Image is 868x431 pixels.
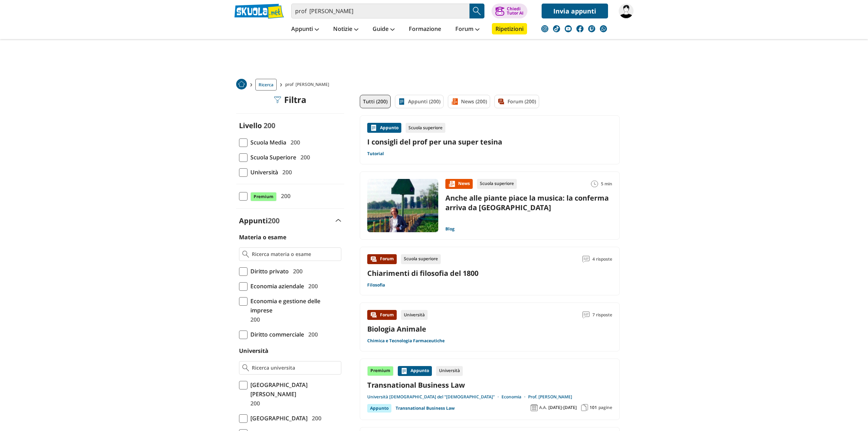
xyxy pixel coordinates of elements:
[248,315,260,324] span: 200
[590,405,597,410] span: 101
[298,153,310,162] span: 200
[494,95,539,108] a: Forum (200)
[507,7,523,15] div: Chiedi Tutor AI
[370,256,377,263] img: Forum contenuto
[395,95,444,108] a: Appunti (200)
[445,193,609,212] a: Anche alle piante piace la musica: la conferma arriva da [GEOGRAPHIC_DATA]
[252,251,338,258] input: Ricerca materia o esame
[601,179,612,189] span: 5 min
[370,124,377,131] img: Appunti contenuto
[528,394,572,400] a: Prof. [PERSON_NAME]
[290,267,303,276] span: 200
[472,6,482,16] img: Cerca appunti, riassunti o versioni
[248,153,296,162] span: Scuola Superiore
[285,79,332,91] span: prof [PERSON_NAME]
[401,367,408,375] img: Appunti contenuto
[278,191,291,201] span: 200
[309,414,321,423] span: 200
[565,25,572,32] img: youtube
[492,23,527,34] a: Ripetizioni
[367,338,445,344] a: Chimica e Tecnologia Farmaceutiche
[367,404,391,413] div: Appunto
[288,138,300,147] span: 200
[239,347,268,355] label: Università
[396,404,455,413] a: Transnational Business Law
[367,268,478,278] a: Chiarimenti di filosofia del 1800
[553,25,560,32] img: tiktok
[398,366,432,376] div: Appunto
[367,366,394,376] div: Premium
[248,330,304,339] span: Diritto commerciale
[451,98,458,105] img: News filtro contenuto
[239,121,262,130] label: Livello
[531,404,538,411] img: Anno accademico
[305,282,318,291] span: 200
[367,380,612,390] a: Transnational Business Law
[248,399,260,408] span: 200
[367,254,397,264] div: Forum
[576,25,584,32] img: facebook
[406,123,445,133] div: Scuola superiore
[548,405,577,410] span: [DATE]-[DATE]
[248,282,304,291] span: Economia aziendale
[370,311,377,318] img: Forum contenuto
[289,23,321,36] a: Appunti
[492,4,527,18] button: ChiediTutor AI
[367,179,438,232] img: Immagine news
[445,226,455,232] a: Blog
[248,380,341,399] span: [GEOGRAPHIC_DATA][PERSON_NAME]
[255,79,277,91] a: Ricerca
[336,219,341,222] img: Apri e chiudi sezione
[331,23,360,36] a: Notizie
[539,405,547,410] span: A.A.
[367,123,401,133] div: Appunto
[280,168,292,177] span: 200
[581,404,588,411] img: Pagine
[598,405,612,410] span: pagine
[582,256,590,263] img: Commenti lettura
[242,251,249,258] img: Ricerca materia o esame
[367,137,612,147] a: I consigli del prof per una super tesina
[470,4,484,18] button: Search Button
[401,254,441,264] div: Scuola superiore
[305,330,318,339] span: 200
[436,366,463,376] div: Università
[248,296,341,315] span: Economia e gestione delle imprese
[274,96,281,103] img: Filtra filtri mobile
[592,310,612,320] span: 7 risposte
[371,23,396,36] a: Guide
[448,180,455,187] img: News contenuto
[398,98,405,105] img: Appunti filtro contenuto
[592,254,612,264] span: 4 risposte
[367,324,426,334] a: Biologia Animale
[619,4,634,18] img: marimal1
[291,4,470,18] input: Cerca appunti, riassunti o versioni
[248,138,286,147] span: Scuola Media
[367,310,397,320] div: Forum
[477,179,517,189] div: Scuola superiore
[248,168,278,177] span: Università
[360,95,391,108] a: Tutti (200)
[248,414,308,423] span: [GEOGRAPHIC_DATA]
[367,282,385,288] a: Filosofia
[367,394,501,400] a: Università [DEMOGRAPHIC_DATA] del "[DEMOGRAPHIC_DATA]"
[591,180,598,187] img: Tempo lettura
[239,233,286,241] label: Materia o esame
[582,311,590,318] img: Commenti lettura
[588,25,595,32] img: twitch
[274,95,306,105] div: Filtra
[448,95,490,108] a: News (200)
[541,25,548,32] img: instagram
[401,310,428,320] div: Università
[268,216,280,225] span: 200
[236,79,247,89] img: Home
[445,179,473,189] div: News
[250,192,277,201] span: Premium
[236,79,247,91] a: Home
[242,364,249,371] img: Ricerca universita
[501,394,528,400] a: Economia
[248,267,289,276] span: Diritto privato
[252,364,338,371] input: Ricerca universita
[367,151,384,157] a: Tutorial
